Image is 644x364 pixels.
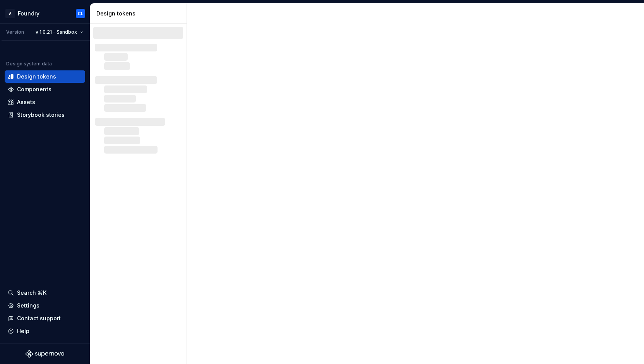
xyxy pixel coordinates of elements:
[17,85,51,93] div: Components
[5,299,85,312] a: Settings
[5,109,85,121] a: Storybook stories
[32,27,87,38] button: v 1.0.21 - Sandbox
[5,9,15,18] div: A
[17,327,29,335] div: Help
[5,312,85,325] button: Contact support
[17,73,56,80] div: Design tokens
[17,302,39,309] div: Settings
[18,10,39,17] div: Foundry
[5,325,85,337] button: Help
[96,10,183,17] div: Design tokens
[17,98,35,106] div: Assets
[5,287,85,299] button: Search ⌘K
[2,5,88,22] button: AFoundryCL
[5,96,85,108] a: Assets
[6,61,52,67] div: Design system data
[17,289,46,297] div: Search ⌘K
[17,314,61,322] div: Contact support
[6,29,24,35] div: Version
[78,10,83,17] div: CL
[5,83,85,96] a: Components
[36,29,77,35] span: v 1.0.21 - Sandbox
[5,70,85,83] a: Design tokens
[17,111,65,119] div: Storybook stories
[26,350,64,358] svg: Supernova Logo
